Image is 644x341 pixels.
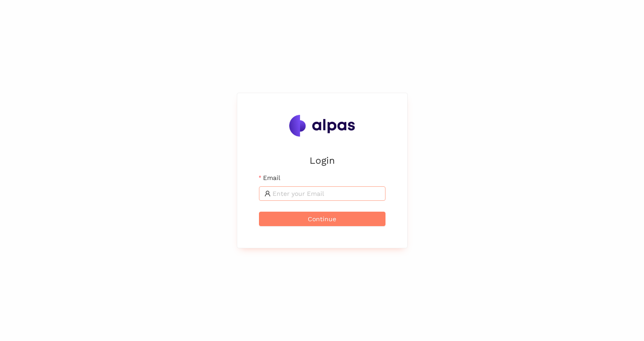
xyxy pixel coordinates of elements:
span: user [264,190,271,197]
label: Email [259,173,280,183]
input: Email [273,189,380,199]
h2: Login [259,153,385,168]
button: Continue [259,212,385,226]
img: Alpas.ai Logo [289,115,355,137]
span: Continue [308,214,336,224]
